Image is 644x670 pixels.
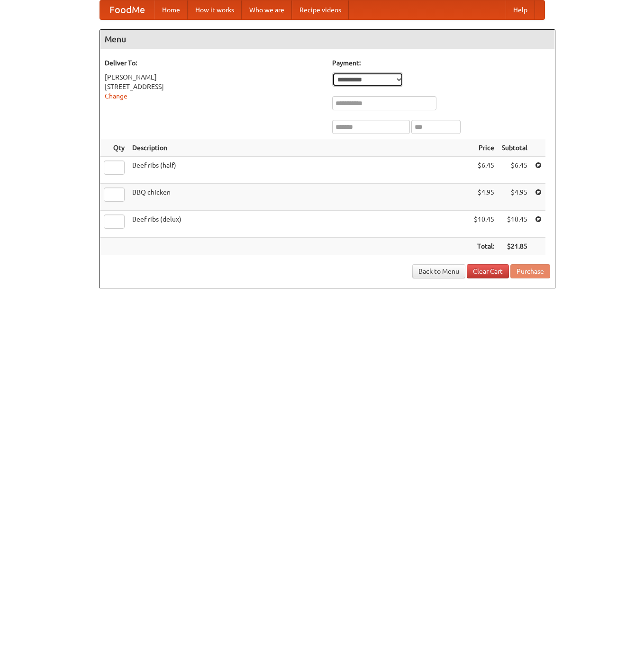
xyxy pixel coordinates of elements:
td: $4.95 [470,184,498,211]
td: $6.45 [498,157,531,184]
a: How it works [188,0,242,19]
h5: Deliver To: [105,58,323,68]
th: Subtotal [498,139,531,157]
a: Change [105,92,127,100]
td: Beef ribs (half) [128,157,470,184]
td: $10.45 [470,211,498,238]
th: Total: [470,238,498,255]
h5: Payment: [332,58,550,68]
h4: Menu [100,30,555,49]
td: $6.45 [470,157,498,184]
th: Qty [100,139,128,157]
div: [STREET_ADDRESS] [105,82,323,91]
a: Back to Menu [412,264,465,278]
div: [PERSON_NAME] [105,72,323,82]
td: BBQ chicken [128,184,470,211]
a: Clear Cart [467,264,509,278]
th: Description [128,139,470,157]
th: $21.85 [498,238,531,255]
td: Beef ribs (delux) [128,211,470,238]
button: Purchase [510,264,550,278]
th: Price [470,139,498,157]
a: Recipe videos [292,0,349,19]
td: $4.95 [498,184,531,211]
a: Home [154,0,188,19]
a: FoodMe [100,0,154,19]
a: Who we are [242,0,292,19]
td: $10.45 [498,211,531,238]
a: Help [506,0,535,19]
